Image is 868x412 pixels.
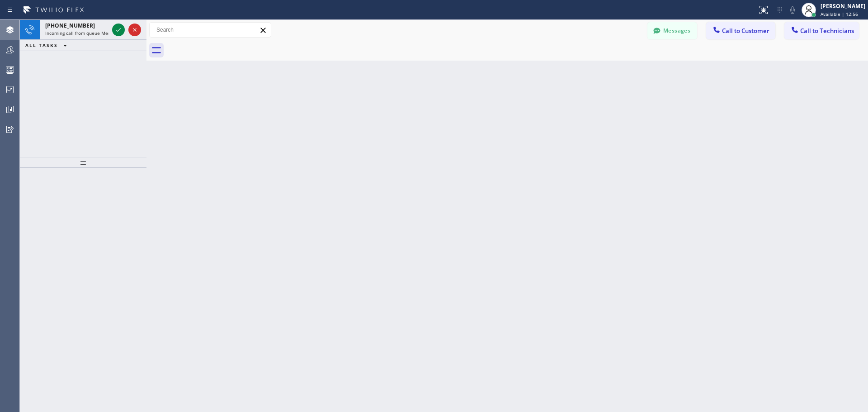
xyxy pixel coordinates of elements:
[20,40,76,51] button: ALL TASKS
[821,11,858,17] span: Available | 12:56
[112,24,125,36] button: Accept
[128,24,141,36] button: Reject
[800,27,854,35] span: Call to Technicians
[784,22,859,39] button: Call to Technicians
[786,4,799,16] button: Mute
[821,2,865,10] div: [PERSON_NAME]
[45,30,128,36] span: Incoming call from queue Membership
[706,22,775,39] button: Call to Customer
[647,22,697,39] button: Messages
[45,22,95,29] span: [PHONE_NUMBER]
[25,42,58,48] span: ALL TASKS
[150,23,271,37] input: Search
[722,27,769,35] span: Call to Customer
